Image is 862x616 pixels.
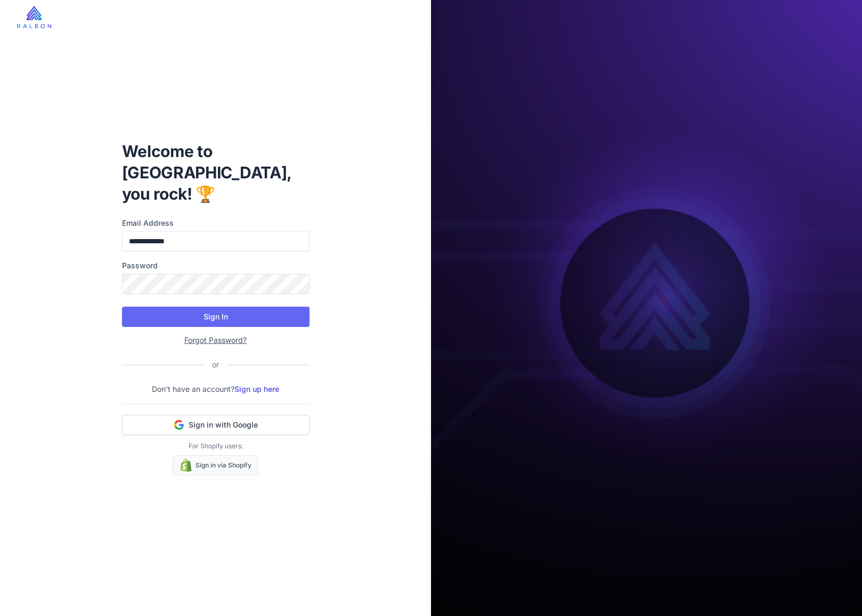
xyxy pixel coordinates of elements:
label: Password [122,260,310,272]
a: Forgot Password? [184,335,247,344]
a: Sign up here [234,384,279,393]
p: Don't have an account? [122,383,310,395]
h1: Welcome to [GEOGRAPHIC_DATA], you rock! 🏆 [122,141,310,204]
div: or [204,359,227,371]
img: raleon-logo-whitebg.9aac0268.jpg [17,6,51,28]
label: Email Address [122,217,310,229]
span: Sign in with Google [189,420,258,430]
a: Sign in via Shopify [173,455,258,475]
button: Sign in with Google [122,415,310,435]
button: Sign In [122,307,310,327]
p: For Shopify users: [122,441,310,451]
